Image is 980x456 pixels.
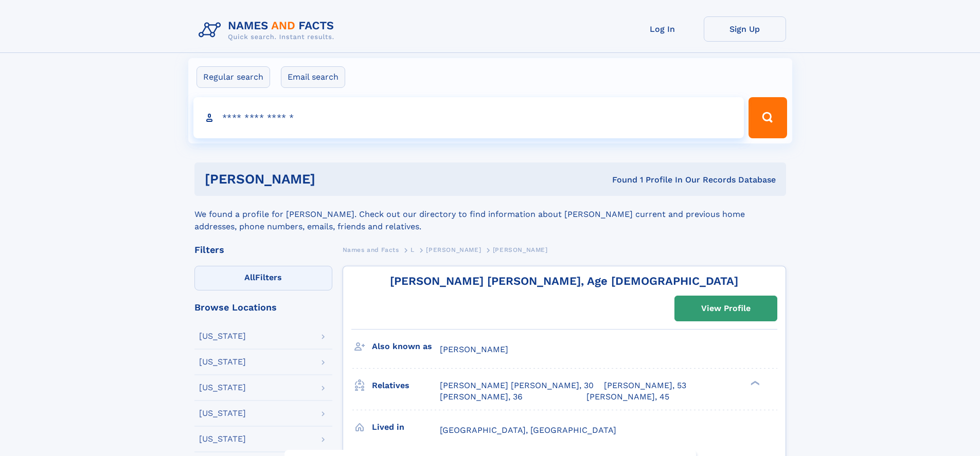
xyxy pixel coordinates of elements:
[199,332,246,340] div: [US_STATE]
[748,379,760,386] div: ❯
[675,296,777,321] a: View Profile
[199,358,246,366] div: [US_STATE]
[586,391,669,403] a: [PERSON_NAME], 45
[194,196,786,233] div: We found a profile for [PERSON_NAME]. Check out our directory to find information about [PERSON_N...
[426,243,481,256] a: [PERSON_NAME]
[194,245,332,254] div: Filters
[426,246,481,253] span: [PERSON_NAME]
[411,246,415,253] span: L
[440,425,616,435] span: [GEOGRAPHIC_DATA], [GEOGRAPHIC_DATA]
[194,266,332,290] label: Filters
[704,16,786,42] a: Sign Up
[205,173,464,186] h1: [PERSON_NAME]
[199,435,246,443] div: [US_STATE]
[493,246,548,253] span: [PERSON_NAME]
[390,275,738,287] a: [PERSON_NAME] [PERSON_NAME], Age [DEMOGRAPHIC_DATA]
[701,297,751,320] div: View Profile
[621,16,704,42] a: Log In
[440,391,523,403] a: [PERSON_NAME], 36
[749,97,787,138] button: Search Button
[199,409,246,417] div: [US_STATE]
[194,303,332,312] div: Browse Locations
[343,243,399,256] a: Names and Facts
[193,97,744,138] input: search input
[372,377,440,394] h3: Relatives
[194,16,343,44] img: Logo Names and Facts
[372,338,440,355] h3: Also known as
[199,384,246,392] div: [US_STATE]
[372,418,440,436] h3: Lived in
[440,344,508,354] span: [PERSON_NAME]
[411,243,415,256] a: L
[197,66,270,88] label: Regular search
[464,174,776,186] div: Found 1 Profile In Our Records Database
[440,380,594,391] a: [PERSON_NAME] [PERSON_NAME], 30
[281,66,345,88] label: Email search
[244,272,255,282] span: All
[604,380,686,391] a: [PERSON_NAME], 53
